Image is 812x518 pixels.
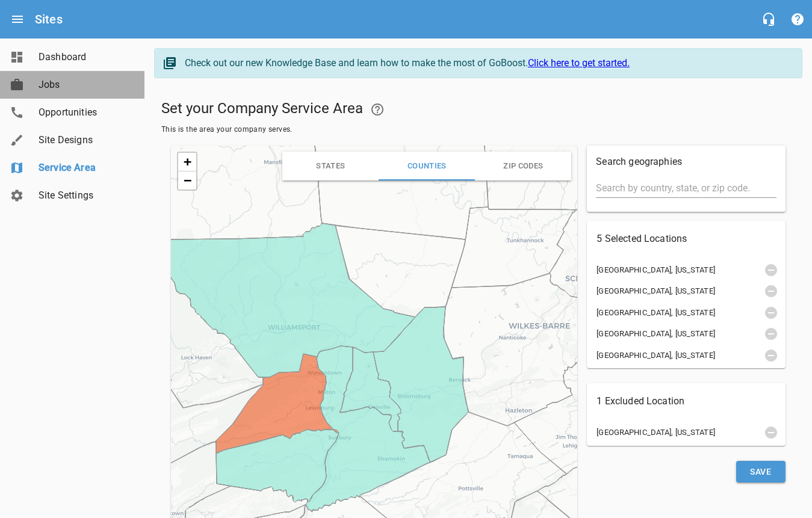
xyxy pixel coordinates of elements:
h6: 5 Selected Locations [597,230,776,247]
a: Zoom out [178,171,196,190]
a: Learn more about your Service Area [363,95,392,124]
a: Click here to get started. [528,57,630,69]
h5: Set your Company Service Area [161,95,795,124]
button: Save [736,461,786,483]
span: Jobs [39,78,130,92]
span: [GEOGRAPHIC_DATA], [US_STATE] [597,307,726,319]
span: States [316,161,345,170]
button: Live Chat [754,5,783,34]
a: Zoom in [178,153,196,171]
span: Dashboard [39,50,130,64]
span: This is the area your company serves. [161,124,795,136]
h6: 1 Excluded Location [597,393,776,410]
span: [GEOGRAPHIC_DATA], [US_STATE] [597,328,726,340]
span: [GEOGRAPHIC_DATA], [US_STATE] [597,427,726,439]
input: Search by country, state, or zip code. [596,179,776,198]
span: Site Designs [39,133,130,147]
span: Site Settings [39,188,130,203]
button: Open drawer [3,5,32,34]
span: − [184,173,191,188]
span: ZIP Codes [503,161,543,170]
span: Counties [408,161,447,170]
h6: Sites [35,10,63,29]
span: [GEOGRAPHIC_DATA], [US_STATE] [597,264,726,276]
p: Search geographies [596,155,776,169]
span: Save [746,464,776,479]
span: [GEOGRAPHIC_DATA], [US_STATE] [597,350,726,362]
span: + [184,154,191,169]
span: Service Area [39,161,130,175]
div: Check out our new Knowledge Base and learn how to make the most of GoBoost. [185,56,790,70]
span: Opportunities [39,105,130,120]
span: [GEOGRAPHIC_DATA], [US_STATE] [597,285,726,297]
button: Support Portal [783,5,812,34]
